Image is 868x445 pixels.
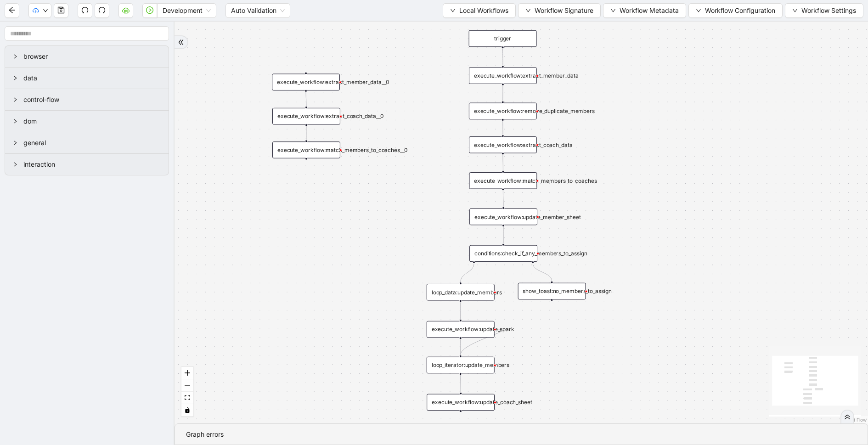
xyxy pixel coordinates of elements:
span: double-right [178,39,184,45]
span: general [23,138,161,148]
div: general [5,132,169,153]
div: execute_workflow:update_spark [427,321,495,338]
div: loop_data:update_members [427,284,495,300]
div: execute_workflow:extract_member_data [469,68,537,84]
div: loop_iterator:update_members [427,357,495,373]
span: browser [23,51,161,62]
span: right [12,118,18,124]
div: dom [5,111,169,132]
span: redo [98,6,106,14]
button: downWorkflow Metadata [603,3,686,18]
div: execute_workflow:extract_member_data__0 [272,73,340,90]
button: cloud-uploaddown [28,3,51,18]
span: plus-circle [301,165,312,177]
span: undo [81,6,89,14]
button: downWorkflow Configuration [688,3,783,18]
span: control-flow [23,95,161,105]
div: show_toast:no_members_to_assign [518,283,586,299]
span: Auto Validation [231,4,285,17]
span: right [12,75,18,81]
span: interaction [23,159,161,169]
span: cloud-upload [33,7,39,14]
div: execute_workflow:update_member_sheet [469,208,537,225]
span: data [23,73,161,83]
button: undo [78,3,92,18]
span: double-right [844,414,851,420]
div: execute_workflow:extract_coach_data [469,136,537,153]
div: execute_workflow:extract_coach_data__0 [272,108,340,124]
button: toggle interactivity [181,404,193,417]
span: down [450,8,456,13]
div: conditions:check_if_any_members_to_assign [469,245,537,262]
button: save [54,3,68,18]
g: Edge from conditions:check_if_any_members_to_assign to loop_data:update_members [461,263,474,282]
button: fit view [181,392,193,404]
span: Local Workflows [459,6,508,16]
span: down [43,8,48,13]
div: execute_workflow:remove_duplicate_members [469,103,537,119]
button: downWorkflow Settings [785,3,863,18]
div: trigger [469,30,537,47]
div: browser [5,46,169,67]
span: arrow-left [8,6,16,14]
button: redo [95,3,109,18]
span: Workflow Signature [535,6,593,16]
span: Workflow Settings [801,6,856,16]
g: Edge from execute_workflow:match_members_to_coaches to execute_workflow:update_member_sheet [503,191,503,207]
span: save [57,6,65,14]
g: Edge from conditions:check_if_any_members_to_assign to show_toast:no_members_to_assign [533,263,552,281]
span: plus-circle [455,417,467,429]
span: down [610,8,616,13]
button: downLocal Workflows [443,3,516,18]
button: cloud-server [118,3,133,18]
span: dom [23,116,161,126]
span: Development [163,4,211,17]
span: down [792,8,798,13]
div: execute_workflow:match_members_to_coaches__0plus-circle [272,141,340,158]
div: interaction [5,154,169,175]
div: data [5,68,169,89]
div: execute_workflow:update_coach_sheet [427,394,495,411]
span: down [696,8,701,13]
div: Graph errors [186,429,857,439]
span: right [12,54,18,59]
div: execute_workflow:match_members_to_coaches [469,172,537,189]
span: plus-circle [546,306,558,318]
a: React Flow attribution [843,417,867,422]
span: Workflow Configuration [705,6,775,16]
span: cloud-server [122,6,130,14]
span: play-circle [146,6,153,14]
button: play-circle [142,3,157,18]
span: right [12,140,18,146]
div: control-flow [5,89,169,110]
span: Workflow Metadata [620,6,679,16]
button: zoom out [181,379,193,392]
div: execute_workflow:match_members_to_coaches__0 [272,141,340,158]
button: downWorkflow Signature [518,3,601,18]
div: show_toast:no_members_to_assignplus-circle [518,283,586,299]
span: down [525,8,531,13]
div: execute_workflow:update_coach_sheetplus-circle [427,394,495,411]
button: arrow-left [5,3,19,18]
g: Edge from execute_workflow:update_spark to loop_iterator:update_members [461,329,502,355]
span: right [12,162,18,167]
button: zoom in [181,367,193,379]
span: right [12,97,18,102]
